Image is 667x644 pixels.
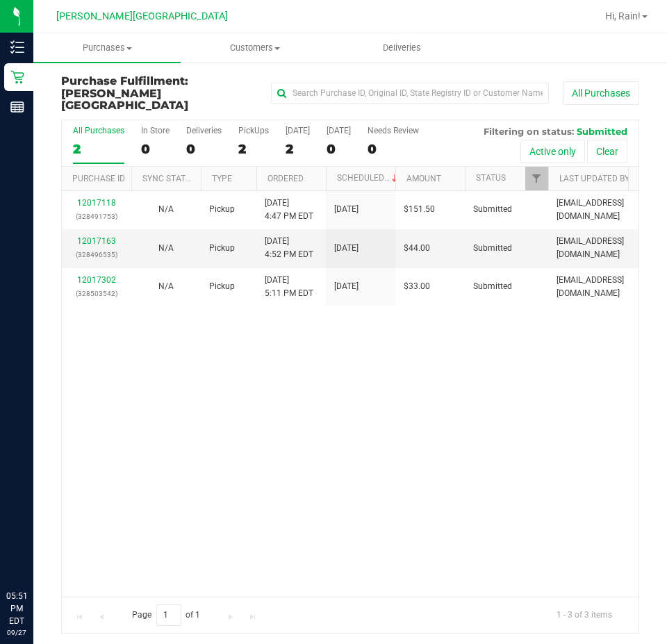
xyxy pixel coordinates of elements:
div: Deliveries [186,126,222,135]
a: 12017118 [77,198,116,208]
span: [PERSON_NAME][GEOGRAPHIC_DATA] [61,87,188,113]
span: $44.00 [404,242,430,255]
span: [DATE] 4:47 PM EDT [265,197,313,223]
a: Status [476,173,506,183]
a: Amount [406,174,441,183]
span: Hi, Rain! [605,10,641,22]
div: PickUps [238,126,269,135]
span: Page of 1 [120,604,212,626]
span: $151.50 [404,203,435,216]
button: N/A [158,242,174,255]
span: [DATE] [334,280,359,293]
p: (328491753) [70,210,123,223]
iframe: Resource center [14,533,56,575]
span: Deliveries [364,42,440,54]
span: [DATE] 5:11 PM EDT [265,274,313,300]
span: 1 - 3 of 3 items [545,604,623,625]
div: All Purchases [73,126,124,135]
a: Sync Status [142,174,196,183]
a: Type [212,174,232,183]
a: Filter [525,167,548,190]
button: Active only [520,140,585,163]
div: 2 [238,141,269,157]
input: Search Purchase ID, Original ID, State Registry ID or Customer Name... [271,83,549,104]
div: 2 [286,141,310,157]
span: [DATE] 4:52 PM EDT [265,235,313,261]
span: Filtering on status: [484,126,574,137]
span: Submitted [473,280,512,293]
button: All Purchases [563,81,639,105]
span: $33.00 [404,280,430,293]
span: Pickup [209,242,235,255]
inline-svg: Inventory [10,40,24,54]
span: Pickup [209,203,235,216]
h3: Purchase Fulfillment: [61,75,254,112]
a: Deliveries [329,33,476,63]
a: Purchases [33,33,181,63]
iframe: Resource center unread badge [41,531,58,547]
div: 0 [141,141,170,157]
div: 2 [73,141,124,157]
p: 09/27 [6,627,27,638]
span: [DATE] [334,203,359,216]
span: Purchases [33,42,181,54]
div: [DATE] [327,126,351,135]
input: 1 [156,604,181,626]
span: Customers [181,42,327,54]
a: Last Updated By [559,174,629,183]
span: Not Applicable [158,281,174,291]
span: Pickup [209,280,235,293]
button: N/A [158,203,174,216]
div: 0 [186,141,222,157]
span: Not Applicable [158,204,174,214]
span: Submitted [473,242,512,255]
a: 12017302 [77,275,116,285]
div: [DATE] [286,126,310,135]
inline-svg: Reports [10,100,24,114]
div: 0 [327,141,351,157]
div: Needs Review [368,126,419,135]
a: Customers [181,33,328,63]
button: N/A [158,280,174,293]
a: Scheduled [337,173,400,183]
p: (328503542) [70,287,123,300]
p: (328496535) [70,248,123,261]
p: 05:51 PM EDT [6,590,27,627]
inline-svg: Retail [10,70,24,84]
span: Not Applicable [158,243,174,253]
span: [DATE] [334,242,359,255]
div: In Store [141,126,170,135]
span: Submitted [577,126,627,137]
a: Ordered [267,174,304,183]
a: Purchase ID [72,174,125,183]
span: [PERSON_NAME][GEOGRAPHIC_DATA] [56,10,228,22]
button: Clear [587,140,627,163]
div: 0 [368,141,419,157]
a: 12017163 [77,236,116,246]
span: Submitted [473,203,512,216]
